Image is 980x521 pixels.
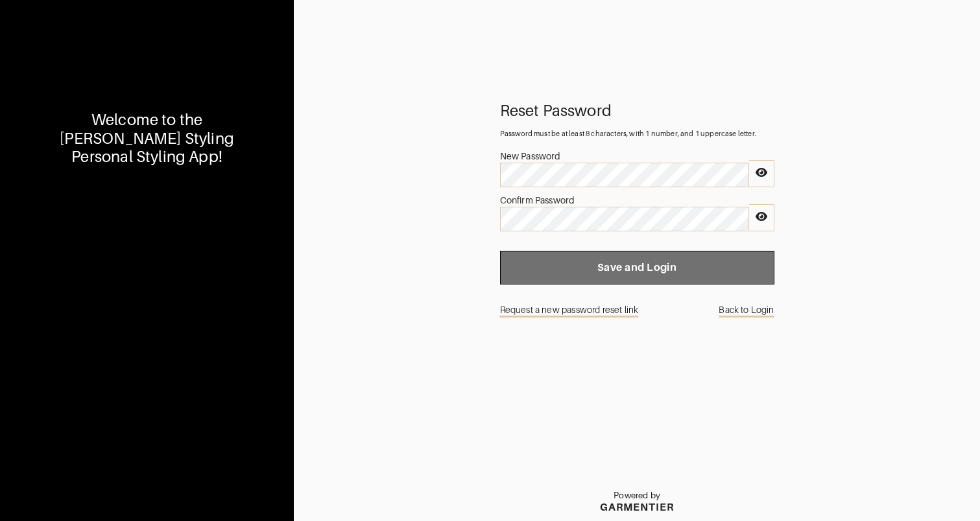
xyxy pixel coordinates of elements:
[500,194,749,207] div: Confirm Password
[510,261,764,274] span: Save and Login
[45,111,249,167] div: Welcome to the [PERSON_NAME] Styling Personal Styling App!
[719,297,774,322] a: Back to Login
[600,501,674,513] div: GARMENTIER
[500,127,774,140] div: Password must be at least 8 characters, with 1 number, and 1 uppercase letter.
[500,150,749,163] div: New Password
[500,251,774,284] button: Save and Login
[500,104,774,117] div: Reset Password
[500,297,639,322] a: Request a new password reset link
[600,491,674,501] p: Powered by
